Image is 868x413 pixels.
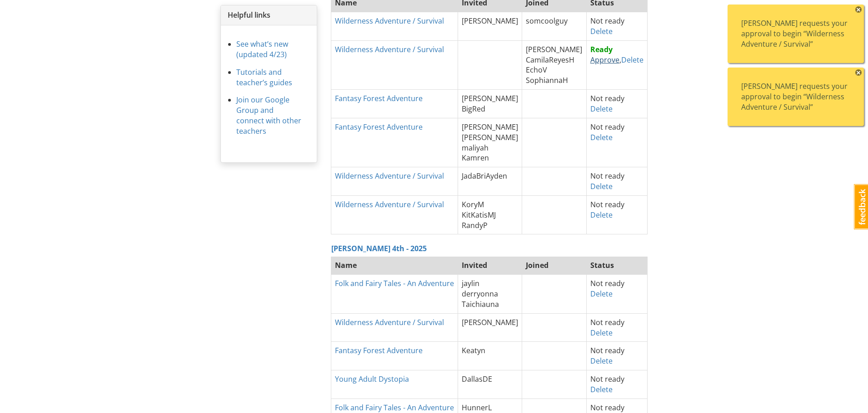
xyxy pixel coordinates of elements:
span: derryonna [462,289,498,299]
span: × [855,69,862,76]
a: Delete [590,181,613,191]
a: Delete [590,132,613,142]
span: [PERSON_NAME] [526,44,582,54]
span: RandyP [462,220,488,230]
a: Fantasy Forest Adventure [335,345,423,355]
span: Keatyn [462,345,485,355]
span: CamilaReyesH [526,55,574,65]
span: Not ready [590,403,624,413]
span: [PERSON_NAME] [462,16,518,26]
span: [PERSON_NAME] [462,93,518,103]
span: somcoolguy [526,16,568,26]
span: Not ready [590,199,624,209]
span: [PERSON_NAME] [462,122,518,132]
div: Helpful links [221,5,317,25]
span: Taichiauna [462,299,499,309]
a: [PERSON_NAME] 4th - 2025 [331,243,427,253]
span: Not ready [590,16,624,26]
div: [PERSON_NAME] requests your approval to begin “Wilderness Adventure / Survival” [741,81,850,112]
span: SophiannaH [526,75,568,85]
a: Wilderness Adventure / Survival [335,171,444,181]
a: Delete [590,104,613,114]
span: HunnerL [462,403,492,413]
span: Not ready [590,278,624,288]
a: Delete [590,384,613,394]
span: [PERSON_NAME] [462,317,518,327]
span: Not ready [590,122,624,132]
span: EchoV [526,65,547,75]
a: Delete [621,55,644,65]
a: Folk and Fairy Tales - An Adventure [335,403,454,413]
span: Not ready [590,93,624,103]
a: Delete [590,26,613,36]
strong: Ready [590,44,613,54]
a: Join our Google Group and connect with other teachers [236,95,301,136]
span: KitKatisMJ [462,210,496,220]
span: Not ready [590,345,624,355]
a: Delete [590,356,613,366]
a: Wilderness Adventure / Survival [335,16,444,26]
span: JadaBriAyden [462,171,507,181]
span: [PERSON_NAME] [462,132,518,142]
a: Tutorials and teacher’s guides [236,67,292,87]
a: Wilderness Adventure / Survival [335,317,444,327]
a: Wilderness Adventure / Survival [335,199,444,209]
a: Young Adult Dystopia [335,374,409,384]
span: KoryM [462,199,484,209]
th: Invited [458,257,522,275]
a: Delete [590,289,613,299]
th: Name [331,257,458,275]
th: Status [586,257,647,275]
span: × [855,6,862,13]
span: Kamren [462,153,489,163]
span: , [590,44,644,65]
span: Not ready [590,317,624,327]
a: Approve [590,55,619,65]
span: jaylin [462,278,479,288]
a: Folk and Fairy Tales - An Adventure [335,278,454,288]
th: Joined [522,257,586,275]
a: Fantasy Forest Adventure [335,93,423,103]
span: Not ready [590,374,624,384]
span: DallasDE [462,374,492,384]
div: [PERSON_NAME] requests your approval to begin “Wilderness Adventure / Survival” [741,18,850,49]
span: Not ready [590,171,624,181]
a: Delete [590,328,613,338]
a: See what’s new (updated 4/23) [236,39,288,59]
a: Delete [590,210,613,220]
span: maliyah [462,143,489,153]
a: Wilderness Adventure / Survival [335,44,444,54]
span: BigRed [462,104,485,114]
a: Fantasy Forest Adventure [335,122,423,132]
